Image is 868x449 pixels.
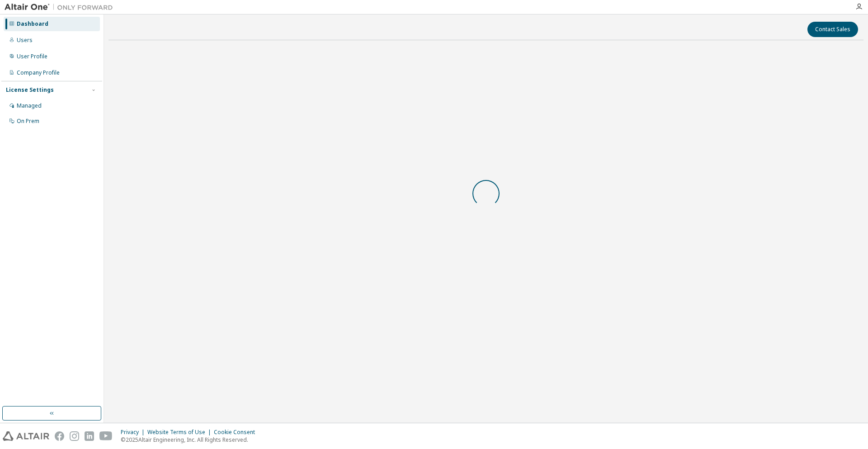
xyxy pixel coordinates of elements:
[17,37,33,44] div: Users
[807,22,858,37] button: Contact Sales
[85,431,94,441] img: linkedin.svg
[214,429,260,436] div: Cookie Consent
[55,431,64,441] img: facebook.svg
[17,118,39,125] div: On Prem
[99,431,113,441] img: youtube.svg
[121,429,147,436] div: Privacy
[17,102,42,109] div: Managed
[5,3,118,12] img: Altair One
[70,431,79,441] img: instagram.svg
[17,20,48,28] div: Dashboard
[17,53,47,60] div: User Profile
[3,431,49,441] img: altair_logo.svg
[147,429,214,436] div: Website Terms of Use
[6,86,54,94] div: License Settings
[121,436,260,444] p: © 2025 Altair Engineering, Inc. All Rights Reserved.
[17,69,60,76] div: Company Profile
